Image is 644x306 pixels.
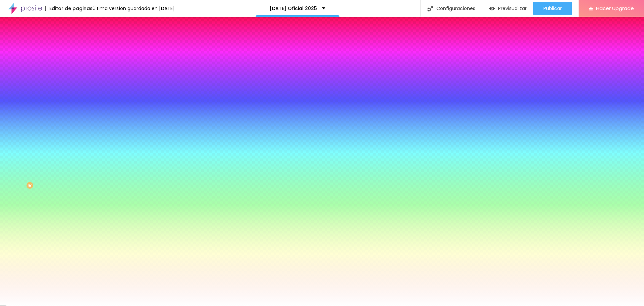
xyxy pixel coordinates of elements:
span: Publicar [543,6,562,11]
div: Editor de paginas [45,6,93,11]
span: Hacer Upgrade [596,5,634,11]
div: Última versíon guardada en [DATE] [93,6,175,11]
img: view-1.svg [489,6,495,11]
span: Previsualizar [498,6,527,11]
p: [DATE] Oficial 2025 [270,6,317,11]
img: Icone [427,6,433,11]
button: Publicar [533,2,572,15]
button: Previsualizar [482,2,533,15]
